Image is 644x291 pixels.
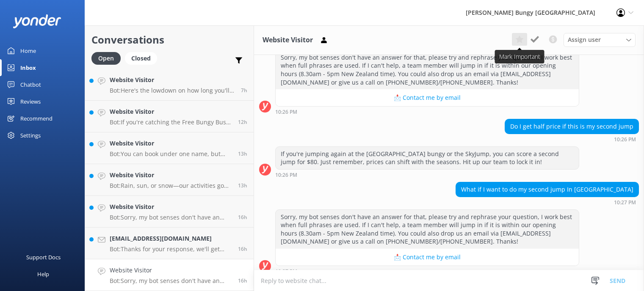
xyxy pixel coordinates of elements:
[125,52,157,65] div: Closed
[275,172,579,178] div: Oct 06 2025 10:26pm (UTC +13:00) Pacific/Auckland
[110,234,232,243] h4: [EMAIL_ADDRESS][DOMAIN_NAME]
[110,107,232,116] h4: Website Visitor
[110,182,232,189] p: Bot: Rain, sun, or snow—our activities go ahead in most weather conditions, and it makes for an e...
[238,150,247,157] span: Oct 07 2025 01:54am (UTC +13:00) Pacific/Auckland
[456,199,639,205] div: Oct 06 2025 10:27pm (UTC +13:00) Pacific/Auckland
[110,214,232,221] p: Bot: Sorry, my bot senses don't have an answer for that, please try and rephrase your question, I...
[110,150,232,158] p: Bot: You can book under one name, but make sure to reserve two individual spots if you're both ju...
[85,132,254,164] a: Website VisitorBot:You can book under one name, but make sure to reserve two individual spots if ...
[276,50,579,89] div: Sorry, my bot senses don't have an answer for that, please try and rephrase your question, I work...
[110,245,232,253] p: Bot: Thanks for your response, we'll get back to you as soon as we can during opening hours.
[238,118,247,126] span: Oct 07 2025 02:19am (UTC +13:00) Pacific/Auckland
[275,110,297,115] strong: 10:26 PM
[85,101,254,132] a: Website VisitorBot:If you're catching the Free Bungy Bus, the times on the website are when the b...
[20,59,36,76] div: Inbox
[238,245,247,253] span: Oct 06 2025 10:42pm (UTC +13:00) Pacific/Auckland
[110,139,232,148] h4: Website Visitor
[85,228,254,259] a: [EMAIL_ADDRESS][DOMAIN_NAME]Bot:Thanks for your response, we'll get back to you as soon as we can...
[275,268,579,274] div: Oct 06 2025 10:27pm (UTC +13:00) Pacific/Auckland
[20,76,41,93] div: Chatbot
[110,118,232,126] p: Bot: If you're catching the Free Bungy Bus, the times on the website are when the bus leaves. Mak...
[241,87,247,94] span: Oct 07 2025 07:32am (UTC +13:00) Pacific/Auckland
[110,266,232,275] h4: Website Visitor
[125,53,161,63] a: Closed
[20,42,36,59] div: Home
[276,210,579,249] div: Sorry, my bot senses don't have an answer for that, please try and rephrase your question, I work...
[505,119,638,134] div: Do I get half price if this is my second jump
[275,269,297,274] strong: 10:27 PM
[110,202,232,211] h4: Website Visitor
[110,87,235,94] p: Bot: Here's the lowdown on how long you'll need to set aside for each epic adventure: - Nevis Cat...
[20,127,41,144] div: Settings
[26,249,61,266] div: Support Docs
[276,249,579,266] button: 📩 Contact me by email
[13,14,61,28] img: yonder-white-logo.png
[238,277,247,284] span: Oct 06 2025 10:27pm (UTC +13:00) Pacific/Auckland
[276,89,579,106] button: 📩 Contact me by email
[275,109,579,115] div: Oct 06 2025 10:26pm (UTC +13:00) Pacific/Auckland
[91,53,125,63] a: Open
[456,182,638,197] div: What if I want to do my second jump In [GEOGRAPHIC_DATA]
[110,277,232,285] p: Bot: Sorry, my bot senses don't have an answer for that, please try and rephrase your question, I...
[85,259,254,291] a: Website VisitorBot:Sorry, my bot senses don't have an answer for that, please try and rephrase yo...
[20,110,53,127] div: Recommend
[568,35,601,44] span: Assign user
[85,196,254,228] a: Website VisitorBot:Sorry, my bot senses don't have an answer for that, please try and rephrase yo...
[20,93,41,110] div: Reviews
[263,35,313,46] h3: Website Visitor
[91,32,247,48] h2: Conversations
[275,173,297,178] strong: 10:26 PM
[505,136,639,142] div: Oct 06 2025 10:26pm (UTC +13:00) Pacific/Auckland
[91,52,121,65] div: Open
[238,214,247,221] span: Oct 06 2025 10:57pm (UTC +13:00) Pacific/Auckland
[614,200,636,205] strong: 10:27 PM
[110,170,232,180] h4: Website Visitor
[85,164,254,196] a: Website VisitorBot:Rain, sun, or snow—our activities go ahead in most weather conditions, and it ...
[238,182,247,189] span: Oct 07 2025 01:43am (UTC +13:00) Pacific/Auckland
[276,147,579,169] div: If you're jumping again at the [GEOGRAPHIC_DATA] bungy or the SkyJump, you can score a second jum...
[564,33,636,47] div: Assign User
[110,75,235,85] h4: Website Visitor
[614,137,636,142] strong: 10:26 PM
[37,266,49,283] div: Help
[85,69,254,101] a: Website VisitorBot:Here's the lowdown on how long you'll need to set aside for each epic adventur...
